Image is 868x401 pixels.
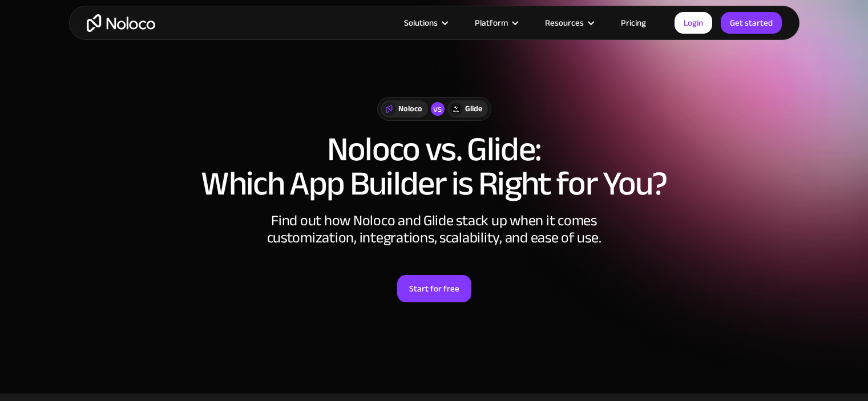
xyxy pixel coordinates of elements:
a: Start for free [397,275,471,302]
a: Pricing [607,15,660,30]
div: Platform [461,15,531,30]
div: Noloco [398,103,422,115]
div: Platform [475,15,508,30]
a: Login [675,12,712,34]
div: Resources [531,15,607,30]
h1: Noloco vs. Glide: Which App Builder is Right for You? [80,132,788,201]
div: Find out how Noloco and Glide stack up when it comes customization, integrations, scalability, an... [263,212,605,246]
div: Glide [465,103,482,115]
a: Get started [721,12,782,34]
div: Solutions [390,15,461,30]
a: home [87,14,155,32]
div: Resources [545,15,584,30]
div: Solutions [404,15,438,30]
div: vs [431,102,445,116]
